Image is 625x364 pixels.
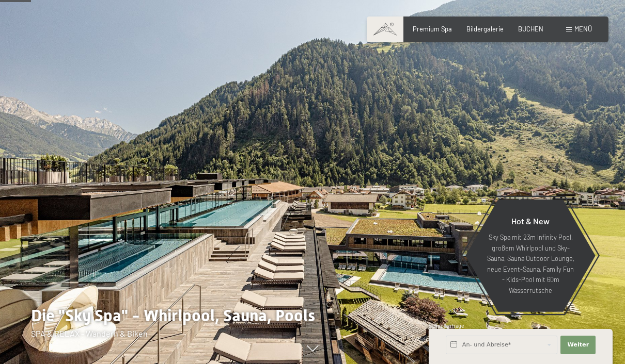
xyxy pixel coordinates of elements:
[465,199,596,312] a: Hot & New Sky Spa mit 23m Infinity Pool, großem Whirlpool und Sky-Sauna, Sauna Outdoor Lounge, ne...
[518,25,543,33] a: BUCHEN
[429,323,464,329] span: Schnellanfrage
[466,25,504,33] a: Bildergalerie
[574,25,592,33] span: Menü
[413,25,452,33] a: Premium Spa
[486,232,575,295] p: Sky Spa mit 23m Infinity Pool, großem Whirlpool und Sky-Sauna, Sauna Outdoor Lounge, neue Event-S...
[567,341,589,349] span: Weiter
[511,216,550,226] span: Hot & New
[560,336,596,354] button: Weiter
